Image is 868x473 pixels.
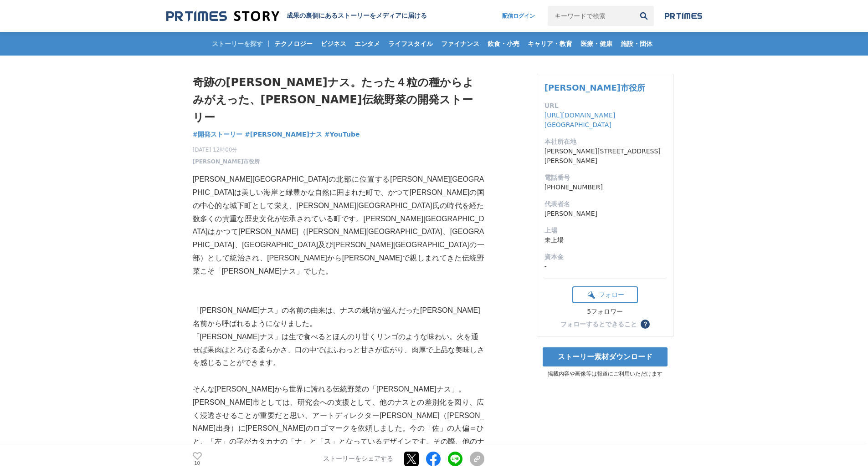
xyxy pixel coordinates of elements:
[617,32,656,56] a: 施設・団体
[193,130,243,139] a: #開発ストーリー
[166,10,279,22] img: 成果の裏側にあるストーリーをメディアに届ける
[617,40,656,48] span: 施設・団体
[193,158,260,166] a: [PERSON_NAME]市役所
[385,40,437,48] span: ライフスタイル
[317,32,350,56] a: ビジネス
[524,40,576,48] span: キャリア・教育
[665,12,702,20] img: prtimes
[544,226,666,235] dt: 上場
[544,199,666,209] dt: 代表者名
[544,262,666,271] dd: -
[166,10,427,22] a: 成果の裏側にあるストーリーをメディアに届ける 成果の裏側にあるストーリーをメディアに届ける
[543,347,668,366] a: ストーリー素材ダウンロード
[245,130,322,139] a: #[PERSON_NAME]ナス
[577,40,616,48] span: 医療・健康
[544,183,666,192] dd: [PHONE_NUMBER]
[323,455,393,463] p: ストーリーをシェアする
[385,32,437,56] a: ライフスタイル
[351,32,384,56] a: エンタメ
[484,40,523,48] span: 飲食・小売
[641,320,650,329] button: ？
[524,32,576,56] a: キャリア・教育
[245,130,322,138] span: #[PERSON_NAME]ナス
[193,130,243,138] span: #開発ストーリー
[544,209,666,219] dd: [PERSON_NAME]
[193,396,484,462] p: [PERSON_NAME]市としては、研究会への支援として、他のナスとの差別化を図り、広く浸透させることが重要だと思い、アートディレクター[PERSON_NAME]（[PERSON_NAME]出...
[560,321,637,327] div: フォローするとできること
[193,74,484,126] h1: 奇跡の[PERSON_NAME]ナス。たった４粒の種からよみがえった、[PERSON_NAME]伝統野菜の開発ストーリー
[193,146,260,154] span: [DATE] 12時00分
[577,32,616,56] a: 医療・健康
[544,173,666,183] dt: 電話番号
[544,101,666,111] dt: URL
[544,252,666,262] dt: 資本金
[287,12,427,20] h2: 成果の裏側にあるストーリーをメディアに届ける
[544,235,666,245] dd: 未上場
[271,32,316,56] a: テクノロジー
[324,130,360,139] a: #YouTube
[193,331,484,370] p: 「[PERSON_NAME]ナス」は生で食べるとほんのり甘くリンゴのような味わい。火を通せば果肉はとろける柔らかさ、口の中ではふわっと甘さが広がり、肉厚で上品な美味しさを感じることができます。
[193,304,484,331] p: 「[PERSON_NAME]ナス」の名前の由来は、ナスの栽培が盛んだった[PERSON_NAME]名前から呼ばれるようになりました。
[634,6,654,26] button: 検索
[437,40,483,48] span: ファイナンス
[537,370,673,378] p: 掲載内容や画像等は報道にご利用いただけます
[642,321,648,327] span: ？
[544,83,645,92] a: [PERSON_NAME]市役所
[271,40,316,48] span: テクノロジー
[544,147,666,166] dd: [PERSON_NAME][STREET_ADDRESS][PERSON_NAME]
[193,461,202,465] p: 10
[572,308,638,316] div: 5フォロワー
[324,130,360,138] span: #YouTube
[317,40,350,48] span: ビジネス
[493,6,544,26] a: 配信ログイン
[572,286,638,303] button: フォロー
[351,40,384,48] span: エンタメ
[484,32,523,56] a: 飲食・小売
[193,383,484,396] p: そんな[PERSON_NAME]から世界に誇れる伝統野菜の「[PERSON_NAME]ナス」。
[437,32,483,56] a: ファイナンス
[544,112,616,128] a: [URL][DOMAIN_NAME][GEOGRAPHIC_DATA]
[544,137,666,147] dt: 本社所在地
[193,173,484,278] p: [PERSON_NAME][GEOGRAPHIC_DATA]の北部に位置する[PERSON_NAME][GEOGRAPHIC_DATA]は美しい海岸と緑豊かな自然に囲まれた町で、かつて[PERS...
[548,6,634,26] input: キーワードで検索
